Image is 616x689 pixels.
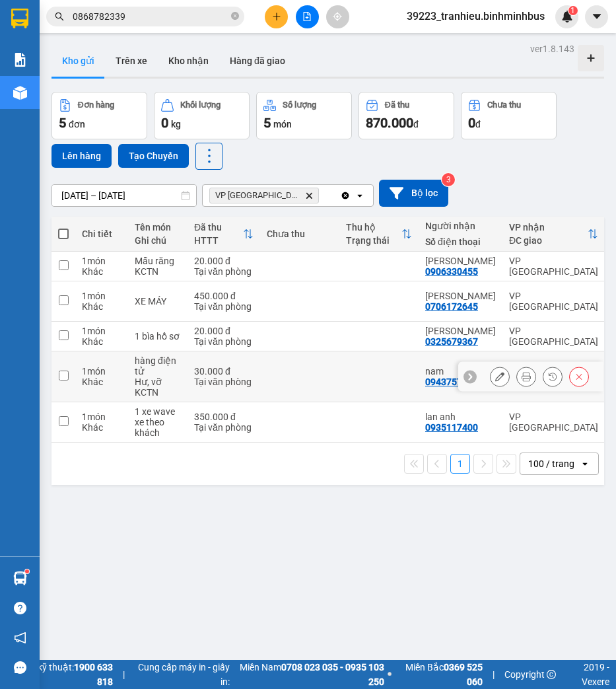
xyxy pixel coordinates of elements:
[194,366,254,377] div: 30.000 đ
[425,236,496,247] div: Số điện thoại
[194,412,254,422] div: 350.000 đ
[194,301,254,312] div: Tại văn phòng
[591,11,603,22] span: caret-down
[82,301,121,312] div: Khác
[395,660,483,689] span: Miền Bắc
[256,92,352,139] button: Số lượng5món
[135,266,181,277] div: KCTN
[528,457,574,470] div: 100 / trang
[267,229,333,239] div: Chưa thu
[231,12,239,20] span: close-circle
[135,256,181,266] div: Mẫu răng
[219,45,296,77] button: Hàng đã giao
[82,326,121,336] div: 1 món
[366,115,413,131] span: 870.000
[413,119,419,129] span: đ
[82,336,121,347] div: Khác
[55,12,64,21] span: search
[82,256,121,266] div: 1 món
[118,144,189,168] button: Tạo Chuyến
[82,412,121,422] div: 1 món
[283,100,316,110] div: Số lượng
[14,632,26,644] span: notification
[51,92,147,139] button: Đơn hàng5đơn
[82,229,121,239] div: Chi tiết
[509,291,598,312] div: VP [GEOGRAPHIC_DATA]
[14,661,26,674] span: message
[135,222,181,233] div: Tên món
[359,92,454,139] button: Đã thu870.000đ
[135,331,181,342] div: 1 bìa hồ sơ
[281,662,384,687] strong: 0708 023 035 - 0935 103 250
[568,6,578,15] sup: 1
[161,115,168,131] span: 0
[509,235,588,246] div: ĐC giao
[355,190,365,201] svg: open
[340,190,351,201] svg: Clear all
[135,235,181,246] div: Ghi chú
[425,291,496,301] div: ANH DUY
[135,660,230,689] span: Cung cấp máy in - giấy in:
[388,672,392,677] span: ⚪️
[444,662,483,687] strong: 0369 525 060
[215,190,300,201] span: VP Sài Gòn
[82,422,121,433] div: Khác
[188,217,260,252] th: Toggle SortBy
[425,422,478,433] div: 0935117400
[425,336,478,347] div: 0325679367
[13,571,27,585] img: warehouse-icon
[493,667,495,682] span: |
[59,115,66,131] span: 5
[25,569,29,573] sup: 1
[296,5,319,28] button: file-add
[194,235,243,246] div: HTTT
[11,9,28,28] img: logo-vxr
[561,11,573,22] img: icon-new-feature
[82,291,121,301] div: 1 món
[346,235,401,246] div: Trạng thái
[194,256,254,266] div: 20.000 đ
[509,326,598,347] div: VP [GEOGRAPHIC_DATA]
[231,11,239,23] span: close-circle
[322,189,323,202] input: Selected VP Sài Gòn.
[442,173,455,186] sup: 3
[339,217,419,252] th: Toggle SortBy
[69,119,85,129] span: đơn
[578,45,604,71] div: Tạo kho hàng mới
[425,366,496,377] div: nam
[209,188,319,203] span: VP Sài Gòn, close by backspace
[82,266,121,277] div: Khác
[14,602,26,614] span: question-circle
[135,406,181,417] div: 1 xe wave
[158,45,219,77] button: Kho nhận
[346,222,401,233] div: Thu hộ
[78,100,114,110] div: Đơn hàng
[425,256,496,266] div: Hiếu Nguyễn
[502,217,605,252] th: Toggle SortBy
[547,670,556,679] span: copyright
[82,366,121,377] div: 1 món
[509,412,598,433] div: VP [GEOGRAPHIC_DATA]
[194,326,254,336] div: 20.000 đ
[194,222,243,233] div: Đã thu
[154,92,250,139] button: Khối lượng0kg
[490,367,510,386] div: Sửa đơn hàng
[194,422,254,433] div: Tại văn phòng
[585,5,608,28] button: caret-down
[194,291,254,301] div: 450.000 đ
[570,6,575,15] span: 1
[135,296,181,307] div: XE MÁY
[135,417,181,438] div: xe theo khách
[73,9,228,24] input: Tìm tên, số ĐT hoặc mã đơn
[135,377,181,398] div: Hư, vỡ KCTN
[74,662,113,687] strong: 1900 633 818
[379,180,448,207] button: Bộ lọc
[450,454,470,474] button: 1
[51,45,105,77] button: Kho gửi
[509,256,598,277] div: VP [GEOGRAPHIC_DATA]
[171,119,181,129] span: kg
[302,12,312,21] span: file-add
[333,12,342,21] span: aim
[273,119,292,129] span: món
[13,53,27,67] img: solution-icon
